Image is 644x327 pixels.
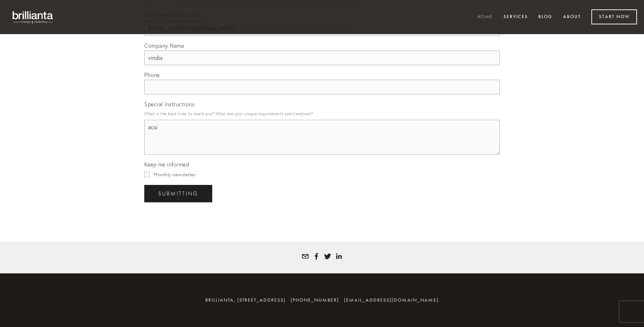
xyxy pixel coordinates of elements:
[144,161,189,168] span: Keep me informed
[344,297,439,303] a: [EMAIL_ADDRESS][DOMAIN_NAME]
[473,11,497,23] a: Home
[144,172,150,177] input: Monthly newsletter
[144,120,500,155] textarea: acsi
[499,11,532,23] a: Services
[7,7,59,27] img: brillianta - research, strategy, marketing
[559,11,585,23] a: About
[144,109,500,118] p: What is the best time to reach you? What are your unique requirements and timelines?
[313,253,320,260] a: Tatyana Bolotnikov White
[291,297,339,303] span: [PHONE_NUMBER]
[591,9,637,24] a: Start Now
[205,297,286,303] span: brillianta, [STREET_ADDRESS]
[144,71,160,78] span: Phone
[324,253,331,260] a: Tatyana White
[158,190,198,197] span: Submitting
[302,253,309,260] a: tatyana@brillianta.com
[335,253,342,260] a: Tatyana White
[144,42,184,49] span: Company Name
[144,185,212,202] button: SubmittingSubmitting
[154,172,195,177] span: Monthly newsletter
[144,101,194,108] span: Special Instructions
[534,11,557,23] a: Blog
